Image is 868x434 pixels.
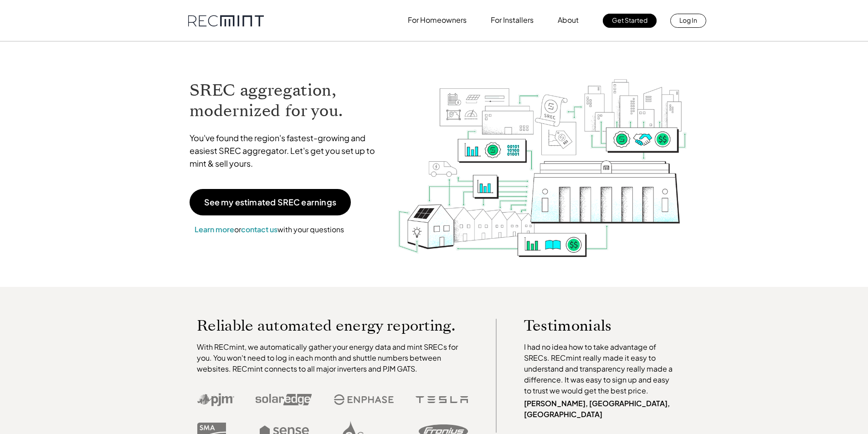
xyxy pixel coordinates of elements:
p: I had no idea how to take advantage of SRECs. RECmint really made it easy to understand and trans... [524,342,677,396]
p: or with your questions [190,224,349,235]
h1: SREC aggregation, modernized for you. [190,80,384,121]
p: Reliable automated energy reporting. [197,319,468,332]
p: Get Started [612,14,647,26]
p: You've found the region's fastest-growing and easiest SREC aggregator. Let's get you set up to mi... [190,132,384,170]
p: See my estimated SREC earnings [204,198,336,206]
p: [PERSON_NAME], [GEOGRAPHIC_DATA], [GEOGRAPHIC_DATA] [524,398,677,420]
p: With RECmint, we automatically gather your energy data and mint SRECs for you. You won't need to ... [197,342,468,374]
a: Learn more [195,225,234,234]
img: RECmint value cycle [397,55,688,260]
p: About [558,14,579,26]
p: For Homeowners [408,14,467,26]
p: For Installers [491,14,534,26]
p: Testimonials [524,319,660,332]
a: See my estimated SREC earnings [190,189,351,215]
a: Get Started [603,14,657,28]
a: contact us [241,225,277,234]
a: Log In [670,14,706,28]
p: Log In [679,14,697,26]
